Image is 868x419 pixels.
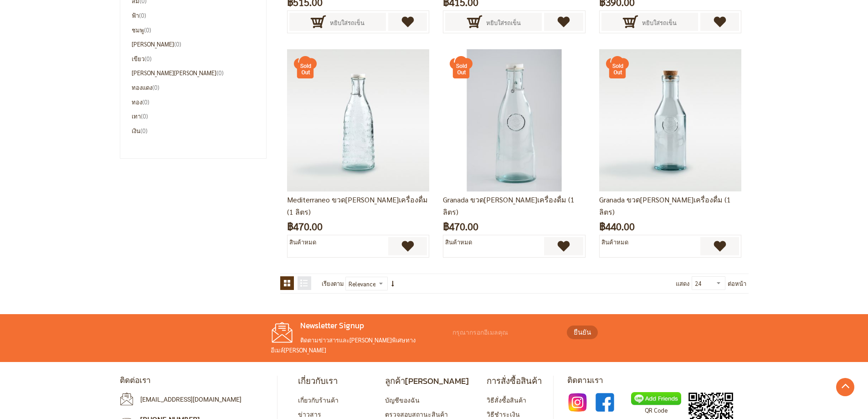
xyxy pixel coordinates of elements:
button: หยิบใส่รถเข็น [289,13,386,31]
span: ฿470.00 [287,218,323,235]
a: วิธีสั่งซื้อสินค้า [487,396,526,404]
span: ต่อหน้า [728,276,746,291]
a: Granada ขวด[PERSON_NAME]เครื่องดื่ม (1 ลิตร) [443,195,575,217]
h4: ติดตามเรา [567,376,749,386]
img: Granada ขวดแก้วใส่เครื่องดื่ม (1 ลิตร) [450,56,473,79]
a: เพิ่มไปยังรายการโปรด [388,237,427,255]
h4: เกี่ยวกับเรา [298,376,368,386]
span: 0 [174,40,181,48]
span: หยิบใส่รถเข็น [330,13,365,33]
span: ฿440.00 [599,218,635,235]
span: 0 [144,26,151,34]
a: วิธีชำระเงิน [487,410,520,418]
a: เพิ่มไปยังรายการโปรด [700,237,740,255]
a: เกี่ยวกับร้านค้า [298,396,339,404]
span: แสดง [676,279,689,287]
h4: ติดต่อเรา [120,376,270,386]
a: glass bottle, woozy bottles, glass bottle with lid, glass bottle with cap, bottle with stopper, w... [287,115,429,123]
a: เพิ่มไปยังรายการโปรด [544,13,583,31]
strong: ตาราง [280,276,294,290]
img: glass bottle, woozy bottles, glass bottle with lid, glass bottle with cap, bottle with stopper, w... [599,49,741,191]
span: หยิบใส่รถเข็น [642,13,677,33]
li: [PERSON_NAME] [132,39,260,49]
span: 0 [141,112,148,120]
a: ตรวจสอบสถานะสินค้า [385,410,448,418]
a: Mediterraneo ขวด[PERSON_NAME]เครื่องดื่ม (1 ลิตร) [287,195,428,217]
h4: Newsletter Signup [271,321,448,331]
a: ข่าวสาร [298,410,321,418]
a: บัญชีของฉัน [385,396,420,404]
span: ยืนยัน [574,327,591,337]
span: สินค้าหมด [289,238,316,246]
img: Granada ขวดแก้วใส่เครื่องดื่ม (1 ลิตร) [606,56,629,79]
li: [PERSON_NAME][PERSON_NAME] [132,68,260,78]
span: 0 [142,98,149,106]
a: Granada ขวด[PERSON_NAME]เครื่องดื่ม (1 ลิตร) [599,195,731,217]
p: ติดตามข่าวสารและ[PERSON_NAME]พิเศษทางอีเมล์[PERSON_NAME] [271,335,448,355]
button: หยิบใส่รถเข็น [445,13,542,31]
a: glass bottle, woozy bottles, glass bottle with lid, glass bottle with cap, bottle with stopper, w... [443,115,585,123]
li: เทา [132,111,260,121]
h4: การสั่งซื้อสินค้า [487,376,542,386]
span: 0 [152,83,159,91]
img: Mediterraneo ขวดแก้วใส่เครื่องดื่ม (1 ลิตร) [294,56,317,79]
a: Go to Top [836,378,854,396]
p: QR Code [631,405,681,415]
img: glass bottle, woozy bottles, glass bottle with lid, glass bottle with cap, bottle with stopper, w... [443,49,585,191]
a: เพิ่มไปยังรายการโปรด [388,13,427,31]
span: 0 [139,11,146,19]
button: ยืนยัน [567,326,598,339]
span: สินค้าหมด [445,238,472,246]
li: ทองแดง [132,83,260,93]
a: [EMAIL_ADDRESS][DOMAIN_NAME] [140,396,241,403]
span: 0 [140,127,148,134]
li: ชมพู [132,25,260,35]
li: เงิน [132,126,260,136]
img: glass bottle, woozy bottles, glass bottle with lid, glass bottle with cap, bottle with stopper, w... [287,49,429,191]
li: ฟ้า [132,10,260,21]
span: สินค้าหมด [601,238,628,246]
label: เรียงตาม [322,276,344,291]
span: 0 [216,69,224,77]
span: 0 [144,55,152,62]
a: glass bottle, woozy bottles, glass bottle with lid, glass bottle with cap, bottle with stopper, w... [599,115,741,123]
a: เพิ่มไปยังรายการโปรด [544,237,583,255]
h4: ลูกค้า[PERSON_NAME] [385,376,469,386]
button: หยิบใส่รถเข็น [601,13,698,31]
span: ฿470.00 [443,218,478,235]
span: หยิบใส่รถเข็น [486,13,521,33]
a: เพิ่มไปยังรายการโปรด [700,13,740,31]
li: ทอง [132,97,260,107]
li: เขียว [132,54,260,64]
